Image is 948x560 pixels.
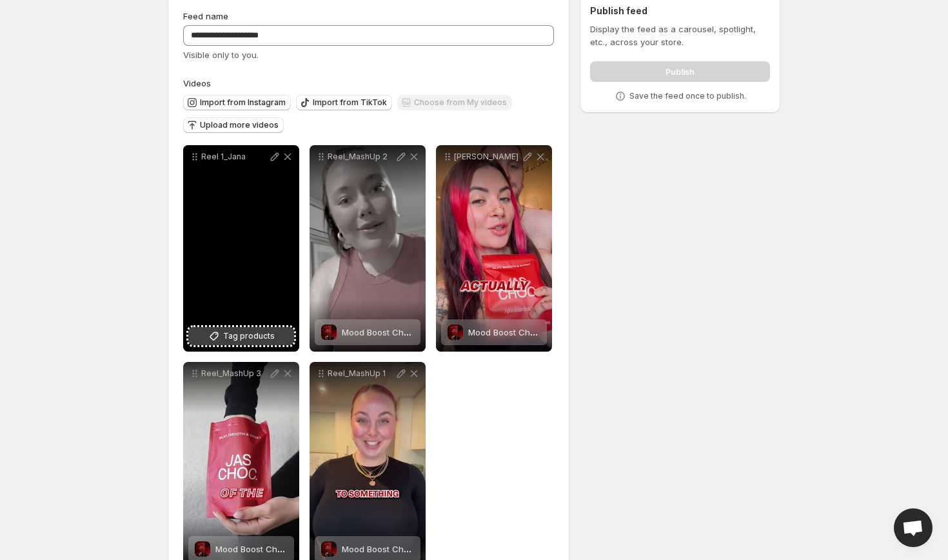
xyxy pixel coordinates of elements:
span: Mood Boost Chocolate [215,544,308,554]
img: Mood Boost Chocolate [448,325,463,340]
span: Import from TikTok [313,97,387,108]
p: [PERSON_NAME] [454,152,521,162]
img: Mood Boost Chocolate [195,541,210,557]
span: Videos [183,78,211,88]
div: [PERSON_NAME]Mood Boost ChocolateMood Boost Chocolate [436,145,552,352]
p: Reel 1_Jana [201,152,268,162]
p: Save the feed once to publish. [629,91,746,101]
button: Upload more videos [183,117,284,133]
p: Reel_MashUp 1 [328,368,395,379]
img: Mood Boost Chocolate [321,325,337,340]
button: Tag products [188,327,294,345]
div: Reel_MashUp 2Mood Boost ChocolateMood Boost Chocolate [310,145,426,352]
span: Upload more videos [200,120,279,130]
a: Open chat [894,508,933,547]
span: Tag products [223,330,275,343]
span: Mood Boost Chocolate [468,327,560,337]
button: Import from Instagram [183,95,291,110]
span: Mood Boost Chocolate [342,544,434,554]
span: Mood Boost Chocolate [342,327,434,337]
span: Visible only to you. [183,50,259,60]
p: Display the feed as a carousel, spotlight, etc., across your store. [590,23,770,48]
button: Import from TikTok [296,95,392,110]
span: Import from Instagram [200,97,286,108]
img: Mood Boost Chocolate [321,541,337,557]
span: Feed name [183,11,228,21]
h2: Publish feed [590,5,770,17]
div: Reel 1_JanaTag products [183,145,299,352]
p: Reel_MashUp 2 [328,152,395,162]
p: Reel_MashUp 3 [201,368,268,379]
